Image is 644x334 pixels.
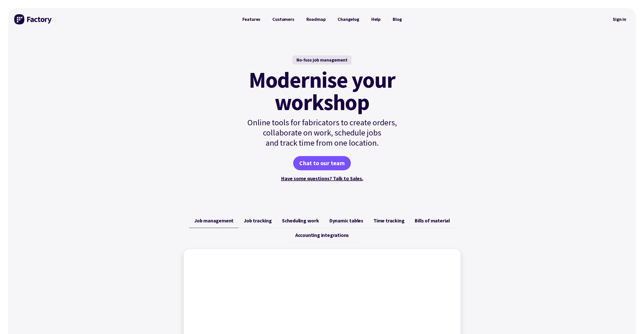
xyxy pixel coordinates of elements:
a: Customers [266,14,300,24]
iframe: Chat Widget [619,310,644,334]
a: Roadmap [300,14,332,24]
span: Time tracking [373,218,404,224]
mark: Modernise your workshop [249,69,395,113]
span: Job management [194,218,234,224]
a: Changelog [332,14,365,24]
nav: Secondary Navigation [609,13,630,25]
div: No-fuss job management [292,55,352,65]
img: Factory [14,14,52,24]
a: Features [236,14,267,24]
a: Sign in [609,13,630,25]
a: Help [365,14,387,24]
span: Job tracking [244,218,272,224]
a: Blog [387,14,408,24]
span: Dynamic tables [329,218,363,224]
a: Have some questions? Talk to Sales. [281,175,363,181]
span: Bills of material [415,218,450,224]
nav: Primary Navigation [236,14,408,24]
p: Online tools for fabricators to create orders, collaborate on work, schedule jobs and track time ... [236,117,408,148]
span: Accounting integrations [295,232,349,238]
span: Scheduling work [282,218,319,224]
a: Chat to our team [293,156,351,170]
